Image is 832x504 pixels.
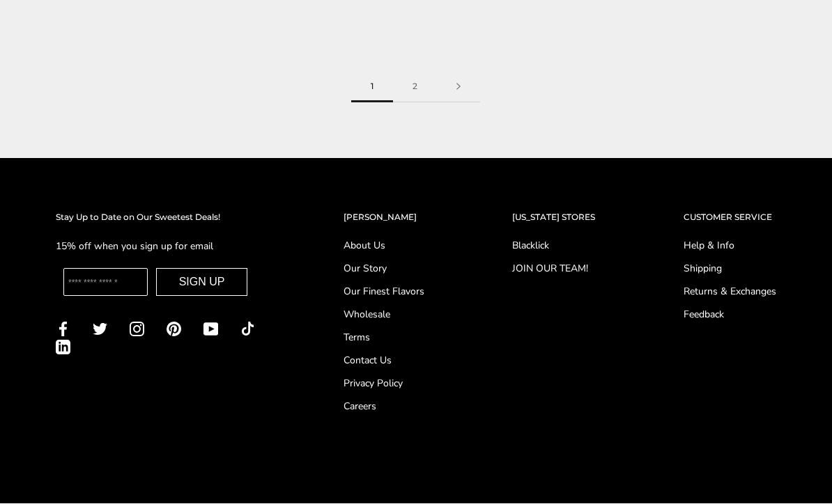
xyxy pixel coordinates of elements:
a: 2 [393,72,437,103]
a: Blacklick [512,239,595,253]
a: Careers [344,400,424,414]
a: Help & Info [684,239,776,253]
a: Our Finest Flavors [344,285,424,299]
a: Facebook [56,321,70,337]
h2: CUSTOMER SERVICE [684,211,776,225]
a: LinkedIn [56,338,70,354]
a: Feedback [684,308,776,322]
a: About Us [344,239,424,253]
a: Terms [344,331,424,345]
a: Wholesale [344,308,424,322]
iframe: Sign Up via Text for Offers [11,451,144,493]
p: 15% off when you sign up for email [56,239,255,255]
a: JOIN OUR TEAM! [512,262,595,276]
a: YouTube [203,321,218,337]
a: Twitter [93,321,107,337]
a: Next page [437,72,480,103]
a: Pinterest [167,321,181,337]
a: Privacy Policy [344,377,424,391]
h2: Stay Up to Date on Our Sweetest Deals! [56,211,255,225]
button: SIGN UP [156,269,248,297]
a: Instagram [130,321,144,337]
span: 1 [351,72,393,103]
a: Returns & Exchanges [684,285,776,299]
a: Our Story [344,262,424,276]
h2: [US_STATE] STORES [512,211,595,225]
input: Enter your email [63,269,148,297]
a: TikTok [240,321,255,337]
h2: [PERSON_NAME] [344,211,424,225]
a: Contact Us [344,354,424,368]
a: Shipping [684,262,776,276]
